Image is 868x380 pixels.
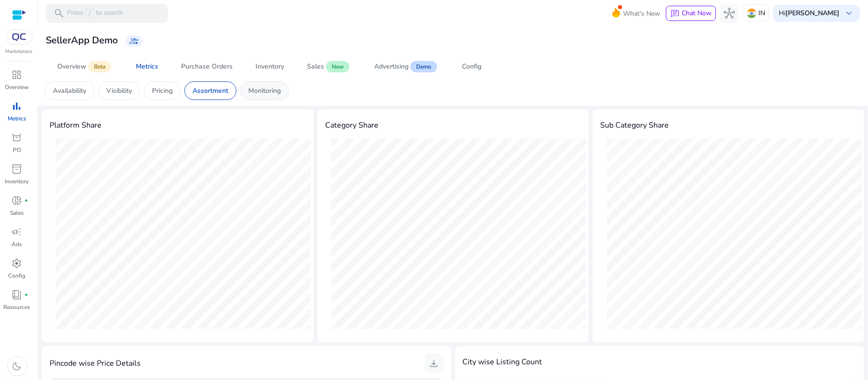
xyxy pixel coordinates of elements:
[425,354,444,373] button: download
[11,258,23,269] span: settings
[255,63,284,70] div: Inventory
[11,69,23,80] span: dashboard
[248,86,281,96] p: Monitoring
[6,48,32,55] p: Marketplace
[193,86,228,96] p: Assortment
[13,146,21,154] p: PO
[129,36,139,46] span: group_add
[181,63,233,70] div: Purchase Orders
[12,240,22,249] p: Ads
[57,63,86,70] div: Overview
[429,358,440,369] span: download
[11,163,23,175] span: inventory_2
[410,61,437,72] span: Demo
[325,121,582,130] h4: Category Share
[53,86,86,96] p: Availability
[11,100,23,112] span: bar_chart
[600,121,857,130] h4: Sub Category Share
[623,5,660,22] span: What's New
[720,4,739,23] button: hub
[682,9,712,18] span: Chat Now
[11,226,23,238] span: campaign
[779,10,839,17] p: Hi
[758,5,765,21] p: IN
[5,83,29,91] p: Overview
[670,9,680,19] span: chat
[724,8,735,19] span: hub
[11,360,23,372] span: dark_mode
[666,6,716,21] button: chatChat Now
[9,271,26,280] p: Config
[50,121,306,130] h4: Platform Share
[25,293,29,297] span: fiber_manual_record
[307,63,324,70] div: Sales
[8,114,26,123] p: Metrics
[125,35,143,47] a: group_add
[326,61,349,72] span: New
[85,8,94,19] span: /
[136,63,158,70] div: Metrics
[843,8,855,19] span: keyboard_arrow_down
[10,33,28,41] img: QC-logo.svg
[106,86,132,96] p: Visibility
[25,199,29,202] span: fiber_manual_record
[747,9,756,18] img: in.svg
[53,8,65,19] span: search
[5,177,29,186] p: Inventory
[152,86,173,96] p: Pricing
[10,209,24,217] p: Sales
[463,358,542,367] h4: City wise Listing Count
[46,35,118,46] h3: SellerApp Demo
[4,303,31,311] p: Resources
[88,61,111,72] span: Beta
[50,359,141,368] h4: Pincode wise Price Details
[67,8,123,19] p: Press to search
[11,195,23,206] span: donut_small
[11,289,23,300] span: book_4
[462,63,482,70] div: Config
[374,63,408,70] div: Advertising
[786,9,839,18] b: [PERSON_NAME]
[11,132,23,143] span: orders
